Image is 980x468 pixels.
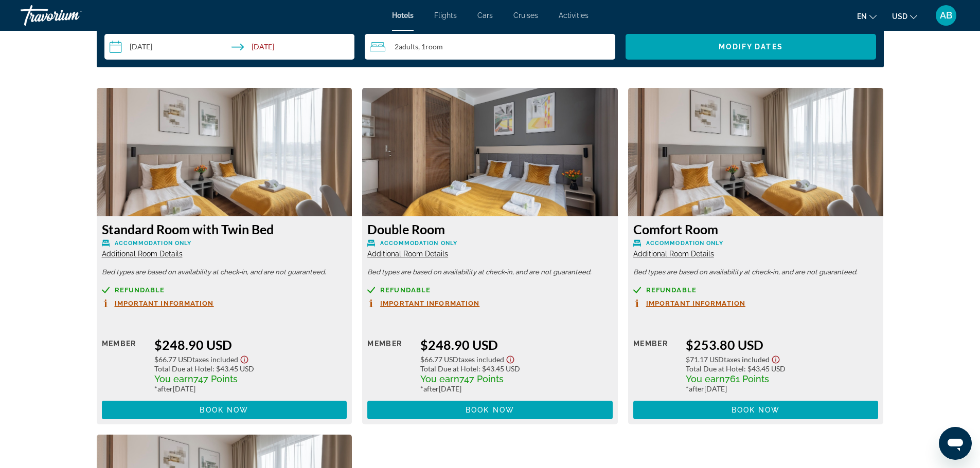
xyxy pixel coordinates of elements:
[102,250,183,258] span: Additional Room Details
[420,355,458,364] span: $66.77 USD
[367,299,479,308] button: Important Information
[367,221,613,237] h3: Double Room
[686,337,878,352] div: $253.80 USD
[633,250,714,258] span: Additional Room Details
[380,287,431,293] span: Refundable
[102,401,347,419] button: Book now
[102,299,214,308] button: Important Information
[626,34,876,60] button: Modify Dates
[104,34,876,60] div: Search widget
[418,43,443,51] span: , 1
[420,364,478,373] span: Total Due at Hotel
[154,373,193,384] span: You earn
[633,299,745,308] button: Important Information
[633,269,879,276] p: Bed types are based on availability at check-in, and are not guaranteed.
[362,88,618,216] img: Double Room
[686,384,878,393] div: * [DATE]
[686,355,724,364] span: $71.17 USD
[367,401,613,419] button: Book now
[857,9,877,24] button: Change language
[423,384,439,393] span: after
[102,269,347,276] p: Bed types are based on availability at check-in, and are not guaranteed.
[633,337,678,393] div: Member
[477,11,493,20] a: Cars
[420,364,613,373] div: : $43.45 USD
[367,286,613,294] a: Refundable
[725,373,769,384] span: 761 Points
[504,352,516,364] button: Show Taxes and Fees disclaimer
[459,373,504,384] span: 747 Points
[367,337,412,393] div: Member
[192,355,238,364] span: Taxes included
[686,364,744,373] span: Total Due at Hotel
[104,34,355,60] button: Select check in and out date
[21,2,123,29] a: Travorium
[434,11,457,20] a: Flights
[646,300,745,307] span: Important Information
[633,401,879,419] button: Book now
[940,10,952,21] span: AB
[458,355,504,364] span: Taxes included
[892,12,907,21] span: USD
[425,42,443,51] span: Room
[367,269,613,276] p: Bed types are based on availability at check-in, and are not guaranteed.
[154,364,347,373] div: : $43.45 USD
[732,406,780,414] span: Book now
[102,286,347,294] a: Refundable
[646,240,723,247] span: Accommodation Only
[102,337,147,393] div: Member
[392,11,414,20] a: Hotels
[115,287,165,293] span: Refundable
[115,240,192,247] span: Accommodation Only
[892,9,917,24] button: Change currency
[115,300,214,307] span: Important Information
[380,240,457,247] span: Accommodation Only
[933,5,959,26] button: User Menu
[628,88,884,216] img: Comfort Room
[154,384,347,393] div: * [DATE]
[399,42,418,51] span: Adults
[513,11,538,20] a: Cruises
[420,337,613,352] div: $248.90 USD
[380,300,479,307] span: Important Information
[193,373,238,384] span: 747 Points
[154,355,192,364] span: $66.77 USD
[97,88,352,216] img: Standard Room with Twin Bed
[102,221,347,237] h3: Standard Room with Twin Bed
[154,364,212,373] span: Total Due at Hotel
[157,384,173,393] span: after
[857,12,867,21] span: en
[466,406,514,414] span: Book now
[559,11,589,20] a: Activities
[200,406,248,414] span: Book now
[365,34,615,60] button: Travelers: 2 adults, 0 children
[646,287,697,293] span: Refundable
[154,337,347,352] div: $248.90 USD
[939,427,972,460] iframe: Poga, lai palaistu ziņojumapmaiņas logu
[238,352,251,364] button: Show Taxes and Fees disclaimer
[633,221,879,237] h3: Comfort Room
[367,250,448,258] span: Additional Room Details
[633,286,879,294] a: Refundable
[686,364,878,373] div: : $43.45 USD
[420,384,613,393] div: * [DATE]
[395,43,418,51] span: 2
[770,352,782,364] button: Show Taxes and Fees disclaimer
[719,43,783,51] span: Modify Dates
[689,384,704,393] span: after
[420,373,459,384] span: You earn
[724,355,770,364] span: Taxes included
[686,373,725,384] span: You earn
